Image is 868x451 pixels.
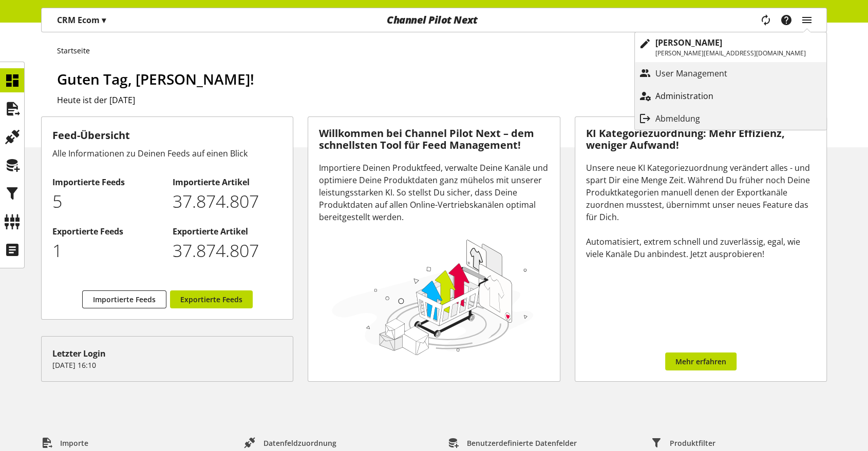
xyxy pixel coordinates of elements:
img: 78e1b9dcff1e8392d83655fcfc870417.svg [329,236,536,358]
span: Produktfilter [670,438,715,448]
div: Letzter Login [52,347,282,360]
a: Importierte Feeds [82,290,166,308]
h2: Exportierte Feeds [52,225,162,238]
a: [PERSON_NAME][PERSON_NAME][EMAIL_ADDRESS][DOMAIN_NAME] [635,32,826,62]
span: Guten Tag, [PERSON_NAME]! [57,69,254,89]
p: CRM Ecom [57,14,106,26]
h3: Willkommen bei Channel Pilot Next – dem schnellsten Tool für Feed Management! [319,128,549,151]
p: Administration [655,90,734,102]
span: Mehr erfahren [675,356,726,367]
span: Exportierte Feeds [180,294,242,305]
h2: Importierte Artikel [173,176,282,188]
p: Abmeldung [655,112,721,125]
span: Importierte Feeds [93,294,156,305]
p: User Management [655,67,748,80]
b: [PERSON_NAME] [655,37,722,48]
span: ▾ [102,14,106,26]
h2: Importierte Feeds [52,176,162,188]
div: Alle Informationen zu Deinen Feeds auf einen Blick [52,147,282,160]
span: Datenfeldzuordnung [263,438,336,448]
h2: Exportierte Artikel [173,225,282,238]
p: [DATE] 16:10 [52,360,282,370]
span: Importe [60,438,88,448]
a: Administration [635,87,826,105]
h3: KI Kategoriezuordnung: Mehr Effizienz, weniger Aufwand! [586,128,816,151]
span: Benutzerdefinierte Datenfelder [467,438,577,448]
a: Mehr erfahren [665,352,737,370]
p: 37874807 [173,238,282,264]
h3: Feed-Übersicht [52,128,282,143]
p: 1 [52,238,162,264]
div: Importiere Deinen Produktfeed, verwalte Deine Kanäle und optimiere Deine Produktdaten ganz mühelo... [319,162,549,223]
a: User Management [635,64,826,83]
a: Exportierte Feeds [170,290,253,308]
p: [PERSON_NAME][EMAIL_ADDRESS][DOMAIN_NAME] [655,49,806,58]
p: 5 [52,188,162,214]
h2: Heute ist der [DATE] [57,94,827,106]
nav: main navigation [41,8,827,32]
p: 37874807 [173,188,282,214]
div: Unsere neue KI Kategoriezuordnung verändert alles - und spart Dir eine Menge Zeit. Während Du frü... [586,162,816,260]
